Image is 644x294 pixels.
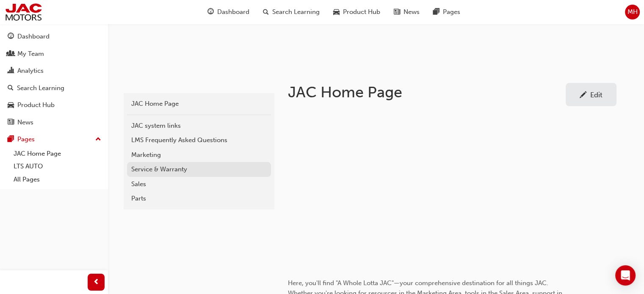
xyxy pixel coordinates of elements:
[10,147,105,160] a: JAC Home Page
[131,121,267,131] div: JAC system links
[131,99,267,109] div: JAC Home Page
[127,191,271,206] a: Parts
[8,67,14,75] span: chart-icon
[426,3,467,21] a: pages-iconPages
[17,118,33,127] div: News
[201,3,256,21] a: guage-iconDashboard
[17,100,55,110] div: Product Hub
[217,7,249,17] span: Dashboard
[131,179,267,189] div: Sales
[288,83,566,102] h1: JAC Home Page
[3,115,105,130] a: News
[3,132,105,147] button: Pages
[3,63,105,79] a: Analytics
[443,7,460,17] span: Pages
[127,148,271,162] a: Marketing
[8,85,14,92] span: search-icon
[566,83,616,106] a: Edit
[17,135,35,144] div: Pages
[625,5,640,19] button: MH
[8,33,14,41] span: guage-icon
[3,46,105,62] a: My Team
[131,135,267,145] div: LMS Frequently Asked Questions
[8,136,14,143] span: pages-icon
[3,80,105,96] a: Search Learning
[10,160,105,173] a: LTS AUTO
[394,7,400,17] span: news-icon
[433,7,439,17] span: pages-icon
[127,162,271,177] a: Service & Warranty
[127,133,271,148] a: LMS Frequently Asked Questions
[10,173,105,186] a: All Pages
[387,3,426,21] a: news-iconNews
[590,91,603,99] div: Edit
[3,29,105,44] a: Dashboard
[8,102,14,109] span: car-icon
[333,7,340,17] span: car-icon
[343,7,380,17] span: Product Hub
[127,96,271,111] a: JAC Home Page
[256,3,326,21] a: search-iconSearch Learning
[127,177,271,192] a: Sales
[17,32,50,41] div: Dashboard
[3,97,105,113] a: Product Hub
[8,50,14,58] span: people-icon
[580,91,587,100] span: pencil-icon
[131,150,267,160] div: Marketing
[131,165,267,174] div: Service & Warranty
[127,118,271,133] a: JAC system links
[404,7,420,17] span: News
[627,7,638,17] span: MH
[207,7,214,17] span: guage-icon
[17,66,44,76] div: Analytics
[3,27,105,132] button: DashboardMy TeamAnalyticsSearch LearningProduct HubNews
[272,7,320,17] span: Search Learning
[17,49,44,59] div: My Team
[8,119,14,126] span: news-icon
[615,265,636,286] div: Open Intercom Messenger
[4,3,43,22] img: jac-portal
[263,7,269,17] span: search-icon
[93,277,100,288] span: prev-icon
[131,194,267,203] div: Parts
[326,3,387,21] a: car-iconProduct Hub
[17,83,64,93] div: Search Learning
[95,134,101,145] span: up-icon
